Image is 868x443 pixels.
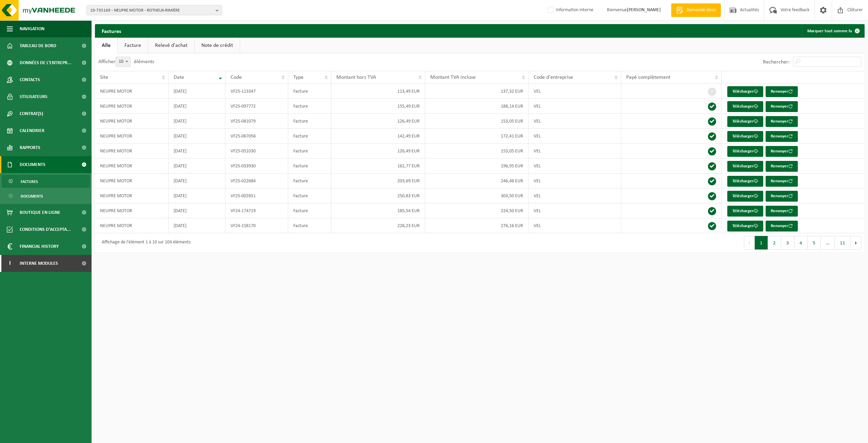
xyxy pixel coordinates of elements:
[288,144,332,159] td: Facture
[425,84,529,99] td: 137,32 EUR
[169,218,225,233] td: [DATE]
[288,114,332,129] td: Facture
[794,236,808,250] button: 4
[231,75,242,80] span: Code
[425,144,529,159] td: 153,05 EUR
[20,139,40,156] span: Rapports
[100,75,108,80] span: Site
[148,38,194,53] a: Relevé d'achat
[331,188,425,203] td: 250,83 EUR
[95,129,169,144] td: NEUPRE MOTOR
[425,188,529,203] td: 303,50 EUR
[425,203,529,218] td: 224,50 EUR
[336,75,376,80] span: Montant hors TVA
[727,176,763,187] a: Télécharger
[529,114,621,129] td: VEL
[20,156,45,173] span: Documents
[95,24,128,37] h2: Factures
[727,206,763,217] a: Télécharger
[529,188,621,203] td: VEL
[727,191,763,202] a: Télécharger
[331,129,425,144] td: 142,49 EUR
[766,206,798,217] button: Renvoyer
[21,190,43,203] span: Documents
[425,173,529,188] td: 246,46 EUR
[331,84,425,99] td: 113,49 EUR
[529,173,621,188] td: VEL
[169,159,225,173] td: [DATE]
[116,57,131,67] span: 10
[116,57,130,67] span: 10
[288,159,332,173] td: Facture
[851,236,861,250] button: Next
[534,75,573,80] span: Code d'entreprise
[766,116,798,127] button: Renvoyer
[86,5,222,15] button: 10-735169 - NEUPRE MOTOR - ROTHEUX-RIMIÈRE
[529,129,621,144] td: VEL
[529,144,621,159] td: VEL
[288,203,332,218] td: Facture
[331,144,425,159] td: 126,49 EUR
[20,54,72,71] span: Données de l'entrepr...
[425,159,529,173] td: 196,95 EUR
[2,175,90,188] a: Factures
[425,129,529,144] td: 172,41 EUR
[727,146,763,157] a: Télécharger
[20,122,44,139] span: Calendrier
[95,114,169,129] td: NEUPRE MOTOR
[20,71,40,88] span: Contacts
[671,3,721,17] a: Demande devis
[288,173,332,188] td: Facture
[727,161,763,172] a: Télécharger
[174,75,184,80] span: Date
[331,203,425,218] td: 185,54 EUR
[169,99,225,114] td: [DATE]
[763,59,790,65] label: Rechercher:
[425,114,529,129] td: 153,05 EUR
[755,236,768,250] button: 1
[288,84,332,99] td: Facture
[529,84,621,99] td: VEL
[627,7,661,13] strong: [PERSON_NAME]
[95,159,169,173] td: NEUPRE MOTOR
[288,99,332,114] td: Facture
[225,129,288,144] td: VF25-067056
[727,221,763,232] a: Télécharger
[95,218,169,233] td: NEUPRE MOTOR
[430,75,476,80] span: Montant TVA incluse
[331,114,425,129] td: 126,49 EUR
[20,37,56,54] span: Tableau de bord
[766,101,798,112] button: Renvoyer
[169,188,225,203] td: [DATE]
[293,75,303,80] span: Type
[95,84,169,99] td: NEUPRE MOTOR
[529,159,621,173] td: VEL
[425,218,529,233] td: 276,16 EUR
[685,7,717,14] span: Demande devis
[169,84,225,99] td: [DATE]
[225,188,288,203] td: VF25-002851
[727,101,763,112] a: Télécharger
[766,131,798,142] button: Renvoyer
[225,159,288,173] td: VF25-033930
[331,99,425,114] td: 155,49 EUR
[98,59,154,64] label: Afficher éléments
[20,255,58,272] span: Interne modules
[98,237,191,249] div: Affichage de l'élément 1 à 10 sur 104 éléments
[425,99,529,114] td: 188,14 EUR
[95,188,169,203] td: NEUPRE MOTOR
[225,173,288,188] td: VF25-022684
[2,189,90,202] a: Documents
[225,114,288,129] td: VF25-081079
[727,131,763,142] a: Télécharger
[331,159,425,173] td: 162,77 EUR
[20,88,47,105] span: Utilisateurs
[821,236,835,250] span: …
[7,255,13,272] span: I
[529,203,621,218] td: VEL
[546,5,593,15] label: Information interne
[95,38,117,53] a: Alle
[766,176,798,187] button: Renvoyer
[331,218,425,233] td: 228,23 EUR
[225,203,288,218] td: VF24-174719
